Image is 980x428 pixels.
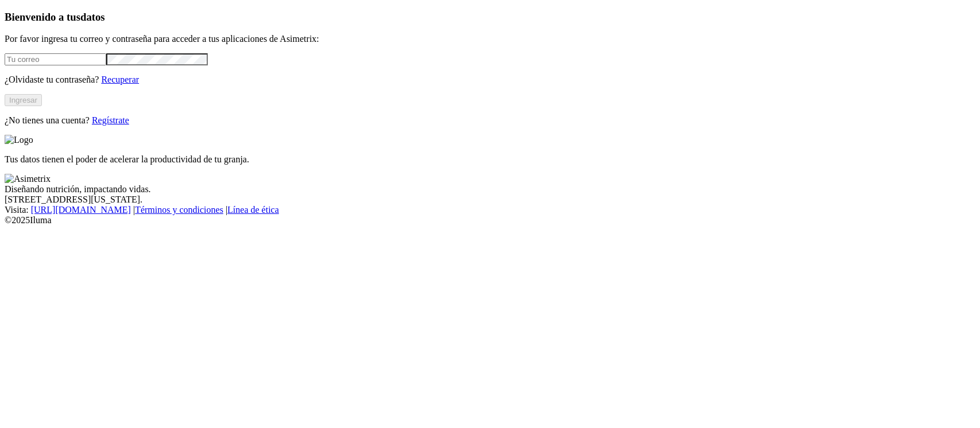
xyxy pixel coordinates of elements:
span: datos [80,11,105,23]
h3: Bienvenido a tus [5,11,975,24]
button: Ingresar [5,94,42,106]
img: Asimetrix [5,174,51,184]
p: Tus datos tienen el poder de acelerar la productividad de tu granja. [5,154,975,165]
a: [URL][DOMAIN_NAME] [31,205,131,215]
p: ¿No tienes una cuenta? [5,115,975,126]
div: Diseñando nutrición, impactando vidas. [5,184,975,194]
input: Tu correo [5,53,106,65]
a: Recuperar [101,75,139,84]
div: Visita : | | [5,205,975,215]
a: Regístrate [92,115,129,125]
div: [STREET_ADDRESS][US_STATE]. [5,194,975,205]
p: ¿Olvidaste tu contraseña? [5,75,975,85]
img: Logo [5,135,33,145]
a: Términos y condiciones [135,205,223,215]
div: © 2025 Iluma [5,215,975,225]
p: Por favor ingresa tu correo y contraseña para acceder a tus aplicaciones de Asimetrix: [5,34,975,44]
a: Línea de ética [227,205,279,215]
